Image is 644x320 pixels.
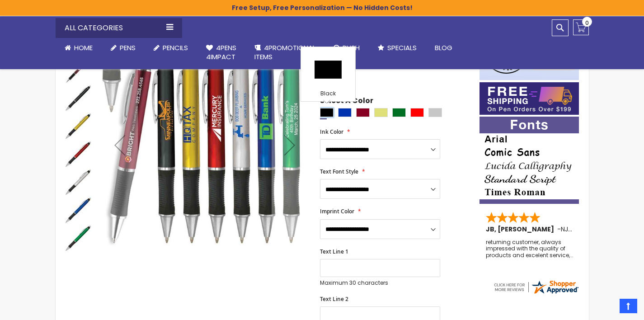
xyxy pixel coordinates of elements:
span: Home [74,43,93,52]
a: Rush [324,38,369,58]
div: returning customer, always impressed with the quality of products and excelent service, will retu... [486,239,573,259]
img: Barton Pen [101,41,308,247]
div: Barton Pen [65,56,93,84]
div: Blue [338,108,352,117]
img: Free shipping on orders over $199 [479,82,579,115]
div: Green [392,108,406,117]
div: Barton Pen [65,140,93,168]
div: Black [303,90,353,99]
span: Text Font Style [320,168,358,175]
img: Barton Pen [65,141,92,168]
span: JB, [PERSON_NAME] [486,225,557,234]
span: Pens [120,43,136,52]
div: Barton Pen [65,224,92,252]
span: Specials [387,43,417,52]
a: 4Pens4impact [197,38,245,67]
a: Blog [426,38,461,58]
img: Barton Pen [65,85,92,112]
a: Pens [102,38,145,58]
div: Burgundy [356,108,370,117]
p: Maximum 30 characters [320,279,440,287]
div: Barton Pen [65,196,93,224]
span: - , [557,225,636,234]
img: Barton Pen [65,56,92,84]
img: Barton Pen [65,225,92,252]
div: Red [410,108,424,117]
img: Barton Pen [65,169,92,196]
a: Top [620,299,637,313]
span: 4PROMOTIONAL ITEMS [254,43,315,61]
div: Previous [102,28,138,262]
a: Specials [369,38,426,58]
a: 4pens.com certificate URL [493,289,579,297]
img: font-personalization-examples [479,117,579,204]
a: Home [56,38,102,58]
div: Barton Pen [65,168,93,196]
span: NJ [561,225,572,234]
div: Next [272,28,308,262]
div: Black [320,108,334,117]
span: Rush [343,43,360,52]
div: Barton Pen [65,112,93,140]
img: Barton Pen [65,197,92,224]
span: Imprint Color [320,207,354,215]
span: Text Line 1 [320,248,348,255]
div: Gold [374,108,388,117]
div: Silver [428,108,442,117]
span: Pencils [163,43,188,52]
img: 4pens.com widget logo [493,279,579,295]
span: Select A Color [320,96,373,108]
span: Ink Color [320,128,343,136]
div: All Categories [56,18,182,38]
span: 4Pens 4impact [206,43,236,61]
div: Barton Pen [65,84,93,112]
a: Pencils [145,38,197,58]
span: Text Line 2 [320,295,348,303]
a: 4PROMOTIONALITEMS [245,38,324,67]
a: 0 [573,19,589,35]
span: 0 [585,19,589,27]
span: Blog [435,43,452,52]
img: Barton Pen [65,113,92,140]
